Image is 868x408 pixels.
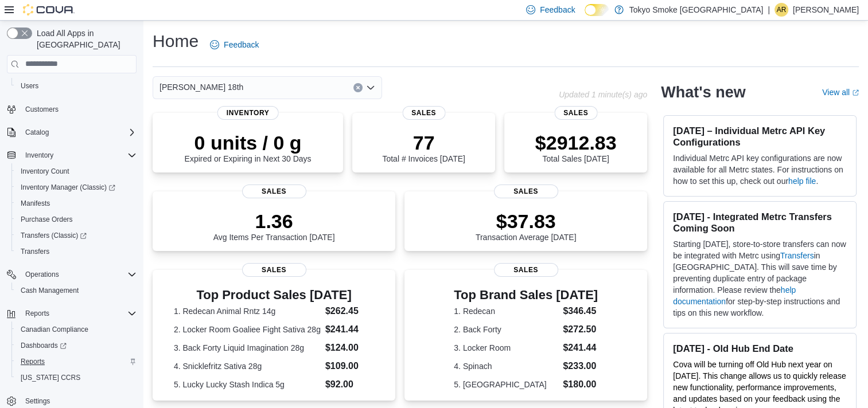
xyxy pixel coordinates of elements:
h3: Top Brand Sales [DATE] [454,288,598,302]
a: Manifests [16,197,55,210]
a: Transfers (Classic) [16,229,91,242]
span: Purchase Orders [21,215,73,224]
a: Dashboards [16,339,71,352]
span: Customers [25,105,59,114]
a: Customers [21,103,63,116]
span: Sales [494,185,558,198]
p: 1.36 [213,210,335,233]
span: Feedback [224,39,259,50]
p: 77 [382,131,465,154]
span: Inventory Count [21,167,69,176]
a: [US_STATE] CCRS [16,371,85,385]
span: [US_STATE] CCRS [21,373,80,382]
span: Users [16,79,137,93]
span: Inventory Count [16,164,137,178]
a: Cash Management [16,284,83,297]
span: Settings [25,397,50,406]
span: Sales [494,263,558,277]
span: Dashboards [16,339,137,352]
dd: $241.44 [325,323,374,336]
span: Inventory [21,148,137,162]
span: Cash Management [21,286,79,295]
dt: 4. Snicklefritz Sativa 28g [174,360,321,372]
dt: 1. Redecan [454,305,558,317]
span: Reports [21,307,137,320]
span: Inventory Manager (Classic) [21,183,115,192]
button: Catalog [2,124,141,140]
button: Reports [2,305,141,321]
button: Canadian Compliance [11,321,141,338]
a: help file [788,176,816,186]
p: Updated 1 minute(s) ago [559,90,647,99]
span: AR [777,3,787,17]
span: Operations [21,268,137,281]
p: Starting [DATE], store-to-store transfers can now be integrated with Metrc using in [GEOGRAPHIC_D... [673,238,847,319]
a: Reports [16,355,49,368]
a: Feedback [205,33,263,56]
span: Inventory [217,106,279,120]
span: Transfers [16,245,137,258]
a: Inventory Count [16,164,74,178]
button: Open list of options [366,83,375,92]
a: Inventory Manager (Classic) [16,181,120,194]
dd: $241.44 [563,341,598,355]
dt: 3. Back Forty Liquid Imagination 28g [174,342,321,354]
dd: $346.45 [563,304,598,318]
span: Sales [242,263,306,277]
h3: [DATE] – Individual Metrc API Key Configurations [673,125,847,148]
button: Transfers [11,244,141,260]
p: $37.83 [476,210,577,233]
button: Inventory Count [11,163,141,179]
a: Inventory Manager (Classic) [11,179,141,195]
h3: [DATE] - Integrated Metrc Transfers Coming Soon [673,211,847,234]
a: Dashboards [11,338,141,354]
a: Canadian Compliance [16,323,93,336]
button: Inventory [21,148,58,162]
dd: $124.00 [325,341,374,355]
span: Purchase Orders [16,213,137,226]
button: Purchase Orders [11,211,141,227]
button: Cash Management [11,283,141,299]
div: Transaction Average [DATE] [476,210,577,242]
span: Settings [21,394,137,408]
h3: [DATE] - Old Hub End Date [673,343,847,354]
span: Sales [242,185,306,198]
button: Users [11,78,141,94]
span: [PERSON_NAME] 18th [159,80,243,94]
dt: 5. [GEOGRAPHIC_DATA] [454,379,558,390]
span: Inventory Manager (Classic) [16,181,137,194]
span: Reports [21,357,45,366]
span: Customers [21,102,137,116]
button: Clear input [353,83,363,92]
dd: $92.00 [325,378,374,391]
a: Transfers [780,251,814,260]
dt: 1. Redecan Animal Rntz 14g [174,305,321,317]
div: Total Sales [DATE] [535,131,617,163]
dt: 2. Locker Room Goaliee Fight Sativa 28g [174,324,321,335]
button: Reports [21,307,54,320]
a: Purchase Orders [16,213,77,226]
dt: 4. Spinach [454,360,558,372]
span: Canadian Compliance [16,323,137,336]
span: Users [21,81,38,91]
span: Transfers [21,247,49,256]
button: Reports [11,354,141,370]
button: Inventory [2,147,141,163]
span: Reports [25,309,49,318]
p: $2912.83 [535,131,617,154]
button: Operations [21,268,64,281]
span: Manifests [16,197,137,210]
h1: Home [153,30,198,53]
span: Feedback [540,4,575,15]
dd: $272.50 [563,323,598,336]
button: Manifests [11,195,141,211]
span: Manifests [21,199,50,208]
dt: 2. Back Forty [454,324,558,335]
p: Individual Metrc API key configurations are now available for all Metrc states. For instructions ... [673,152,847,187]
button: Catalog [21,125,53,139]
a: Users [16,79,43,93]
dd: $262.45 [325,304,374,318]
button: Operations [2,266,141,283]
p: | [768,3,770,17]
span: Reports [16,355,137,368]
